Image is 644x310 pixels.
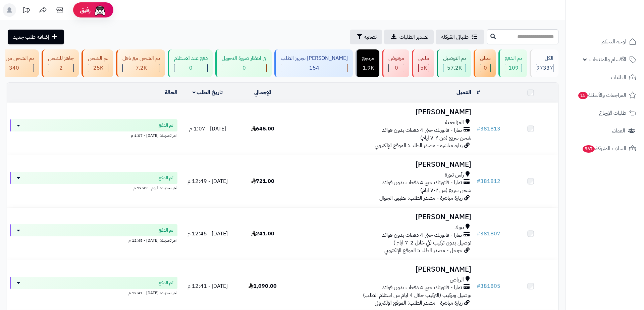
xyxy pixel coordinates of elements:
[159,175,173,181] span: تم الدفع
[441,33,469,41] span: طلباتي المُوكلة
[375,299,463,307] span: زيارة مباشرة - مصدر الطلب: الموقع الإلكتروني
[251,125,274,133] span: 645.00
[445,171,464,179] span: رأس تنورة
[251,230,274,238] span: 241.00
[187,230,228,238] span: [DATE] - 12:45 م
[477,282,500,290] a: #381805
[165,88,177,96] a: الحالة
[393,239,471,247] span: توصيل بدون تركيب (في خلال 2-7 ايام )
[174,54,208,62] div: دفع عند الاستلام
[88,64,108,72] div: 24988
[528,49,560,77] a: الكل97337
[88,54,108,62] div: تم الشحن
[18,3,35,18] a: تحديثات المنصة
[384,30,434,44] a: تصدير الطلبات
[472,49,497,77] a: معلق 0
[382,126,462,134] span: تمارا - فاتورتك حتى 4 دفعات بدون فوائد
[293,266,471,273] h3: [PERSON_NAME]
[418,54,429,62] div: ملغي
[450,276,464,284] span: الرياض
[480,64,490,72] div: 0
[570,34,640,50] a: لوحة التحكم
[93,3,107,17] img: ai-face.png
[578,92,588,99] span: 15
[362,64,374,72] div: 1855
[480,54,491,62] div: معلق
[193,88,223,96] a: تاريخ الطلب
[243,64,246,72] span: 0
[477,230,500,238] a: #381807
[484,64,487,72] span: 0
[354,49,381,77] a: مرتجع 1.9K
[10,236,177,243] div: اخر تحديث: [DATE] - 12:45 م
[477,177,500,185] a: #381812
[362,54,374,62] div: مرتجع
[395,64,398,72] span: 0
[136,64,147,72] span: 7.2K
[251,177,274,185] span: 721.00
[589,55,626,64] span: الأقسام والمنتجات
[93,64,103,72] span: 25K
[10,131,177,139] div: اخر تحديث: [DATE] - 1:07 م
[9,64,19,72] span: 340
[599,108,626,118] span: طلبات الإرجاع
[159,122,173,129] span: تم الدفع
[222,54,267,62] div: في انتظار صورة التحويل
[80,6,91,14] span: رفيق
[8,30,64,44] a: إضافة طلب جديد
[508,64,519,72] span: 109
[350,30,382,44] button: تصفية
[189,125,226,133] span: [DATE] - 1:07 م
[115,49,166,77] a: تم الشحن مع ناقل 7.2K
[381,49,411,77] a: مرفوض 0
[375,142,463,150] span: زيارة مباشرة - مصدر الطلب: الموقع الإلكتروني
[477,282,480,290] span: #
[477,177,480,185] span: #
[254,88,271,96] a: الإجمالي
[570,141,640,157] a: السلات المتروكة567
[578,90,626,100] span: المراجعات والأسئلة
[505,54,522,62] div: تم الدفع
[454,224,464,231] span: تبوك
[281,54,348,62] div: [PERSON_NAME] تجهيز الطلب
[598,18,638,32] img: logo-2.png
[174,64,207,72] div: 0
[445,119,464,126] span: المزاحمية
[443,64,466,72] div: 57187
[582,144,626,153] span: السلات المتروكة
[309,64,319,72] span: 154
[389,64,404,72] div: 0
[420,186,471,194] span: شحن سريع (من ٢-٧ ايام)
[443,54,466,62] div: تم التوصيل
[48,54,74,62] div: جاهز للشحن
[536,64,553,72] span: 97337
[457,88,471,96] a: العميل
[436,30,484,44] a: طلباتي المُوكلة
[122,54,160,62] div: تم الشحن مع ناقل
[497,49,528,77] a: تم الدفع 109
[379,194,463,202] span: زيارة مباشرة - مصدر الطلب: تطبيق الجوال
[249,282,277,290] span: 1,090.00
[382,231,462,239] span: تمارا - فاتورتك حتى 4 دفعات بدون فوائد
[159,227,173,234] span: تم الدفع
[222,64,266,72] div: 0
[384,246,463,255] span: جوجل - مصدر الطلب: الموقع الإلكتروني
[601,37,626,46] span: لوحة التحكم
[293,213,471,221] h3: [PERSON_NAME]
[293,108,471,116] h3: [PERSON_NAME]
[477,230,480,238] span: #
[611,73,626,82] span: الطلبات
[420,64,427,72] span: 5K
[363,291,471,299] span: توصيل وتركيب (التركيب خلال 4 ايام من استلام الطلب)
[435,49,472,77] a: تم التوصيل 57.2K
[388,54,404,62] div: مرفوض
[570,87,640,103] a: المراجعات والأسئلة15
[59,64,63,72] span: 2
[364,33,377,41] span: تصفية
[399,33,428,41] span: تصدير الطلبات
[419,64,429,72] div: 5009
[48,64,73,72] div: 2
[477,88,480,96] a: #
[80,49,115,77] a: تم الشحن 25K
[477,125,500,133] a: #381813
